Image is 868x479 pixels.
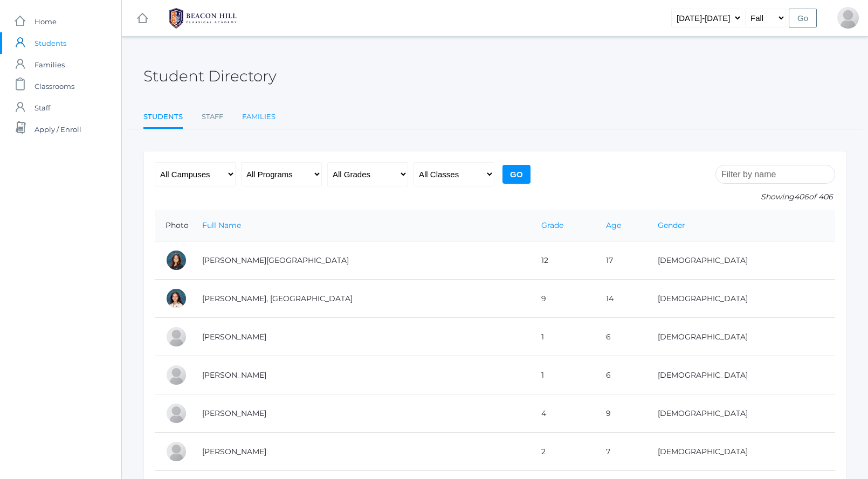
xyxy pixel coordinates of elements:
td: 1 [531,318,595,356]
input: Filter by name [715,165,835,184]
a: Students [143,106,183,129]
p: Showing of 406 [715,191,835,203]
div: Amelia Adams [166,402,187,424]
img: BHCALogos-05-308ed15e86a5a0abce9b8dd61676a3503ac9727e845dece92d48e8588c001991.png [162,5,243,32]
div: Charlotte Abdulla [166,249,187,271]
div: Phoenix Abdulla [166,288,187,309]
td: 4 [531,394,595,433]
td: 2 [531,433,595,471]
td: [PERSON_NAME] [191,356,531,394]
th: Photo [155,210,191,241]
div: Jack Adams [166,441,187,462]
td: [PERSON_NAME] [191,394,531,433]
td: 6 [595,356,647,394]
span: 406 [794,192,809,202]
td: [PERSON_NAME], [GEOGRAPHIC_DATA] [191,280,531,318]
td: [PERSON_NAME][GEOGRAPHIC_DATA] [191,241,531,280]
a: Gender [658,220,685,230]
h2: Student Directory [143,68,277,85]
td: 1 [531,356,595,394]
td: 9 [595,394,647,433]
td: [DEMOGRAPHIC_DATA] [647,280,835,318]
td: [DEMOGRAPHIC_DATA] [647,433,835,471]
td: [PERSON_NAME] [191,433,531,471]
span: Apply / Enroll [35,119,81,140]
td: [DEMOGRAPHIC_DATA] [647,241,835,280]
td: [DEMOGRAPHIC_DATA] [647,394,835,433]
td: 7 [595,433,647,471]
a: Grade [541,220,563,230]
td: [DEMOGRAPHIC_DATA] [647,356,835,394]
input: Go [502,165,531,184]
td: [DEMOGRAPHIC_DATA] [647,318,835,356]
div: Ruiwen Lee [837,7,859,29]
a: Age [606,220,621,230]
span: Home [35,11,57,32]
div: Dominic Abrea [166,326,187,348]
td: 6 [595,318,647,356]
a: Staff [202,106,223,128]
td: [PERSON_NAME] [191,318,531,356]
a: Full Name [202,220,241,230]
span: Staff [35,97,50,119]
div: Grayson Abrea [166,364,187,386]
span: Classrooms [35,75,74,97]
td: 12 [531,241,595,280]
span: Families [35,54,65,75]
input: Go [789,9,817,27]
td: 14 [595,280,647,318]
span: Students [35,32,66,54]
a: Families [242,106,275,128]
td: 17 [595,241,647,280]
td: 9 [531,280,595,318]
